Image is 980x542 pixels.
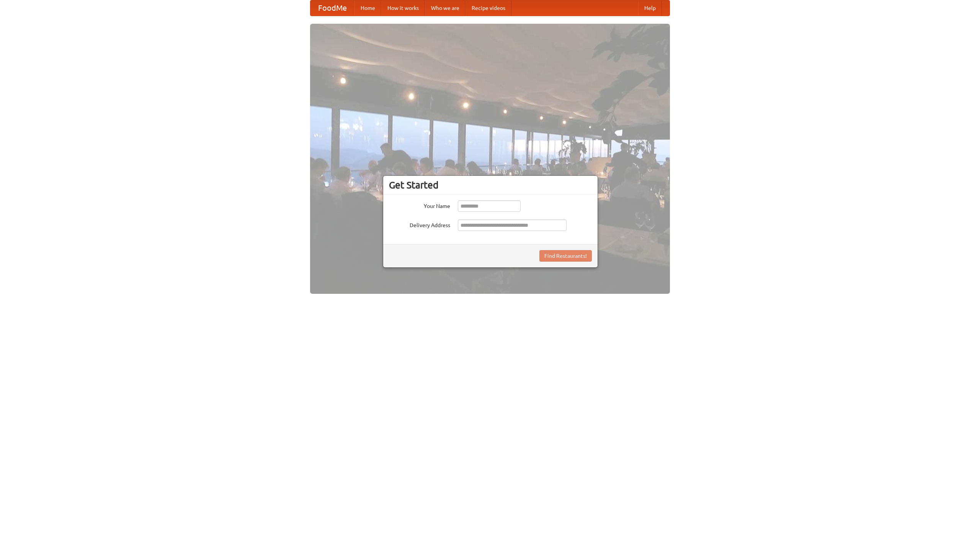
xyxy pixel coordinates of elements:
h3: Get Started [389,179,592,191]
a: Who we are [425,0,465,16]
button: Find Restaurants! [539,250,592,262]
label: Delivery Address [389,219,450,229]
a: FoodMe [310,0,354,16]
label: Your Name [389,200,450,210]
a: Home [354,0,381,16]
a: Recipe videos [465,0,511,16]
a: How it works [381,0,425,16]
a: Help [638,0,662,16]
